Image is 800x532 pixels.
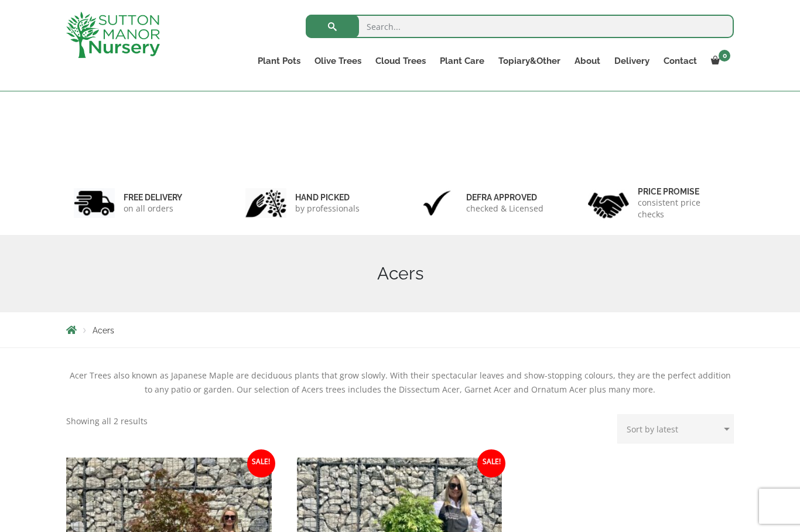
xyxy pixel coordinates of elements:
a: Delivery [607,53,657,69]
p: Showing all 2 results [66,414,148,428]
a: Plant Care [433,53,491,69]
a: Contact [657,53,704,69]
a: 0 [704,53,734,69]
img: 1.jpg [74,188,115,218]
p: checked & Licensed [466,203,543,214]
span: Sale! [477,449,505,478]
img: 3.jpg [416,188,457,218]
span: Sale! [247,449,275,478]
a: Olive Trees [307,53,368,69]
h6: hand picked [295,192,360,203]
a: Plant Pots [251,53,307,69]
p: on all orders [124,203,182,214]
a: About [567,53,607,69]
p: consistent price checks [638,197,727,220]
img: 4.jpg [588,185,629,221]
input: Search... [306,15,734,38]
h1: Acers [66,263,734,284]
img: 2.jpg [245,188,286,218]
h6: Defra approved [466,192,543,203]
h6: FREE DELIVERY [124,192,182,203]
select: Shop order [617,414,734,444]
span: Acers [93,326,114,335]
h6: Price promise [638,186,727,197]
a: Topiary&Other [491,53,567,69]
nav: Breadcrumbs [66,325,734,335]
a: Cloud Trees [368,53,433,69]
img: logo [66,12,160,58]
p: by professionals [295,203,360,214]
div: Acer Trees also known as Japanese Maple are deciduous plants that grow slowly. With their spectac... [66,369,734,397]
span: 0 [719,50,730,62]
